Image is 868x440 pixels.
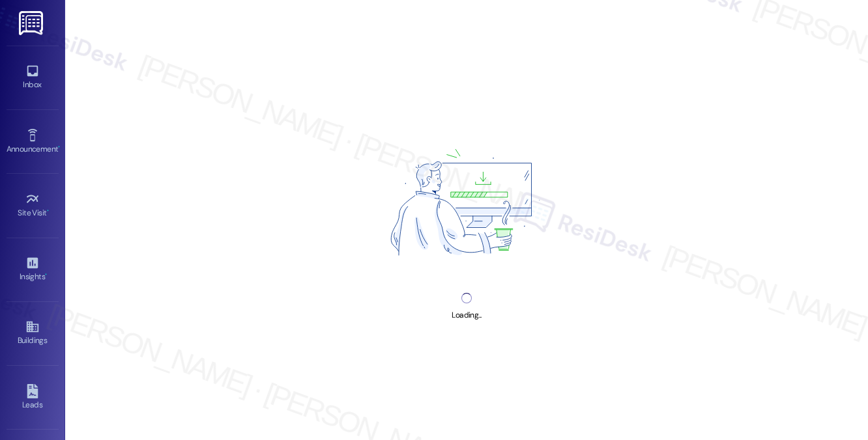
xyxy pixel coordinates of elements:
a: Inbox [7,60,59,95]
span: • [45,270,47,279]
a: Buildings [7,316,59,351]
a: Site Visit • [7,188,59,223]
div: Loading... [452,309,481,322]
img: ResiDesk Logo [19,11,46,35]
a: Leads [7,380,59,415]
a: Insights • [7,252,59,287]
span: • [58,143,60,152]
span: • [47,206,49,215]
